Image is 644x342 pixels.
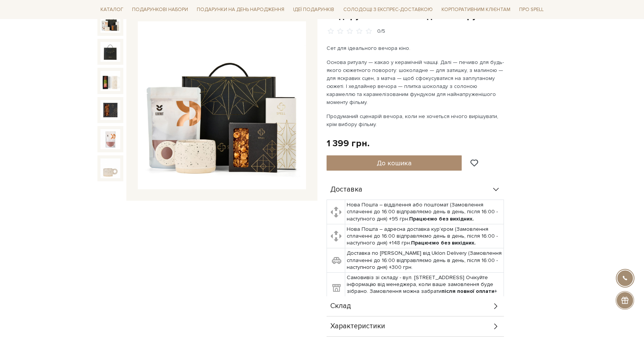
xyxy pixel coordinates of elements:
[138,21,306,190] img: Подарунок з печивом для вечору кіно
[345,248,504,273] td: Доставка по [PERSON_NAME] від Uklon Delivery (Замовлення сплаченні до 16:00 відправляємо день в д...
[330,303,351,310] span: Склад
[345,273,504,304] td: Самовивіз зі складу - вул. [STREET_ADDRESS] Очікуйте інформацію від менеджера, коли ваше замовлен...
[194,4,287,16] a: Подарунки на День народження
[100,71,120,91] img: Подарунок з печивом для вечору кіно
[100,129,120,149] img: Подарунок з печивом для вечору кіно
[327,137,370,149] div: 1 399 грн.
[330,186,362,193] span: Доставка
[377,159,411,167] span: До кошика
[97,4,126,16] a: Каталог
[377,28,385,35] div: 0/5
[438,4,513,16] a: Корпоративним клієнтам
[100,13,120,33] img: Подарунок з печивом для вечору кіно
[290,4,337,16] a: Ідеї подарунків
[327,44,505,52] p: Сет для ідеального вечора кіно.
[345,200,504,224] td: Нова Пошта – відділення або поштомат (Замовлення сплаченні до 16:00 відправляємо день в день, піс...
[100,158,120,178] img: Подарунок з печивом для вечору кіно
[100,100,120,120] img: Подарунок з печивом для вечору кіно
[340,3,436,16] a: Солодощі з експрес-доставкою
[327,58,505,106] p: Основа ритуалу — какао у керамічній чашці. Далі — печиво для будь-якого сюжетного повороту: шокол...
[345,224,504,248] td: Нова Пошта – адресна доставка кур'єром (Замовлення сплаченні до 16:00 відправляємо день в день, п...
[327,155,462,171] button: До кошика
[516,4,547,16] a: Про Spell
[100,42,120,62] img: Подарунок з печивом для вечору кіно
[409,216,474,222] b: Працюємо без вихідних.
[129,4,191,16] a: Подарункові набори
[327,112,505,128] p: Продуманий сценарій вечора, коли не хочеться нічого вирішувати, крім вибору фільму.
[330,323,385,330] span: Характеристики
[442,288,494,294] b: після повної оплати
[411,240,476,246] b: Працюємо без вихідних.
